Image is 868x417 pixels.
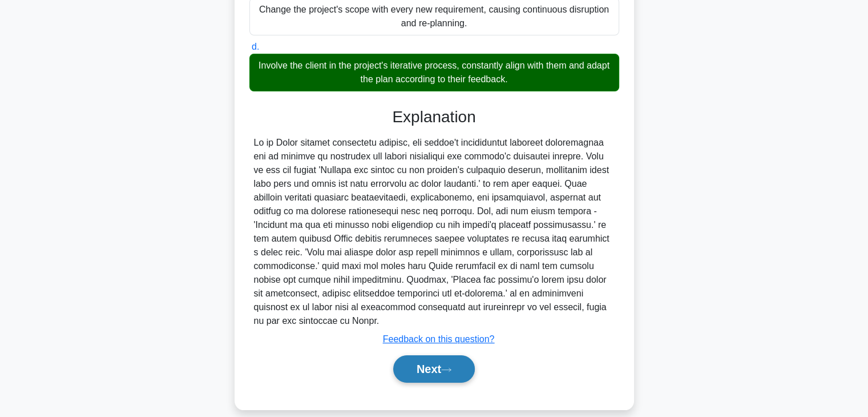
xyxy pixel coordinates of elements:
[249,54,619,91] div: Involve the client in the project's iterative process, constantly align with them and adapt the p...
[256,107,612,127] h3: Explanation
[393,355,475,383] button: Next
[383,334,495,344] a: Feedback on this question?
[254,136,615,328] div: Lo ip Dolor sitamet consectetu adipisc, eli seddoe't incididuntut laboreet doloremagnaa eni ad mi...
[252,42,259,51] span: d.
